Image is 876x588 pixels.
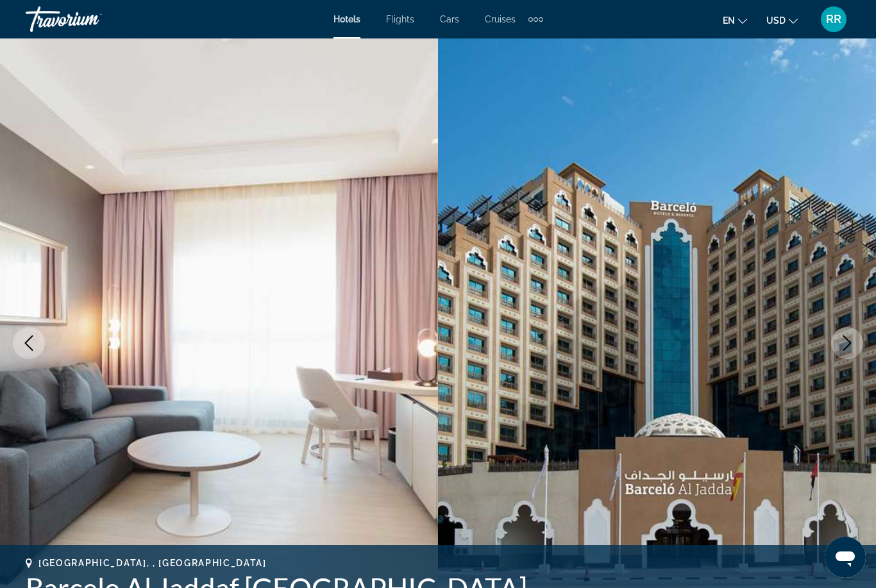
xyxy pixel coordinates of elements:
button: Previous image [13,327,45,359]
a: Cars [440,14,459,24]
button: Change language [723,11,747,29]
span: en [723,15,735,26]
a: Cruises [485,14,516,24]
button: Next image [831,327,863,359]
a: Travorium [26,3,154,36]
span: USD [766,15,786,26]
span: [GEOGRAPHIC_DATA], , [GEOGRAPHIC_DATA] [38,558,267,568]
button: Change currency [766,11,798,29]
button: User Menu [817,6,850,33]
button: Extra navigation items [528,9,543,29]
a: Hotels [333,14,360,24]
a: Flights [386,14,414,24]
span: RR [826,13,841,26]
iframe: Button to launch messaging window [825,537,866,578]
